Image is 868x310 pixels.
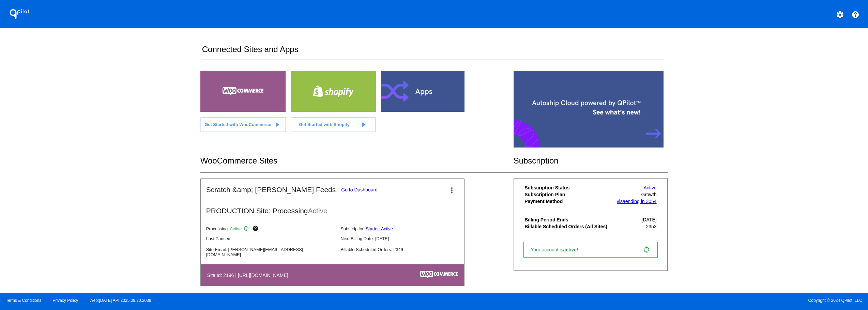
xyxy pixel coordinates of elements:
span: Get Started with Shopify [299,122,350,127]
th: Billing Period Ends [524,217,613,223]
th: Payment Method [524,198,613,204]
a: Terms & Conditions [6,298,41,303]
a: Get Started with Shopify [291,117,376,132]
a: Starter: Active [366,226,393,231]
th: Billable Scheduled Orders (All Sites) [524,223,613,230]
th: Subscription Status [524,185,613,191]
p: Last Paused: - [206,236,335,241]
a: Privacy Policy [53,298,78,303]
h2: PRODUCTION Site: Processing [201,201,464,215]
a: Active [644,185,657,190]
span: Active [230,226,242,231]
span: Get Started with WooCommerce [204,122,271,127]
mat-icon: more_vert [448,186,456,194]
a: Web:[DATE] API:2025.09.30.2039 [90,298,151,303]
h2: Scratch &amp; [PERSON_NAME] Feeds [206,186,336,194]
h4: Site Id: 2196 | [URL][DOMAIN_NAME] [207,273,292,278]
mat-icon: play_arrow [273,121,281,129]
mat-icon: help [851,11,859,19]
mat-icon: sync [243,225,251,233]
span: Your account is [531,247,585,252]
span: Growth [641,192,657,197]
p: Site Email: [PERSON_NAME][EMAIL_ADDRESS][DOMAIN_NAME] [206,247,335,257]
span: 2353 [646,224,656,229]
a: visaending in 3054 [617,199,657,204]
p: Subscription: [340,226,469,231]
span: Active [308,207,328,215]
p: Processing: [206,225,335,233]
mat-icon: settings [836,11,844,19]
span: active! [563,247,581,252]
p: Billable Scheduled Orders: 2349 [340,247,469,252]
th: Subscription Plan [524,191,613,198]
span: [DATE] [642,217,657,222]
mat-icon: help [252,225,260,233]
h2: WooCommerce Sites [200,156,514,166]
a: Go to Dashboard [341,187,378,192]
a: Get Started with WooCommerce [200,117,286,132]
a: Your account isactive! sync [523,242,657,258]
p: Next Billing Date: [DATE] [340,236,469,241]
mat-icon: play_arrow [359,121,367,129]
h1: QPilot [6,7,33,21]
span: Copyright © 2024 QPilot, LLC [440,298,862,303]
h2: Subscription [514,156,668,166]
span: visa [617,199,625,204]
img: c53aa0e5-ae75-48aa-9bee-956650975ee5 [420,271,458,278]
h2: Connected Sites and Apps [202,45,664,60]
mat-icon: sync [642,246,651,254]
